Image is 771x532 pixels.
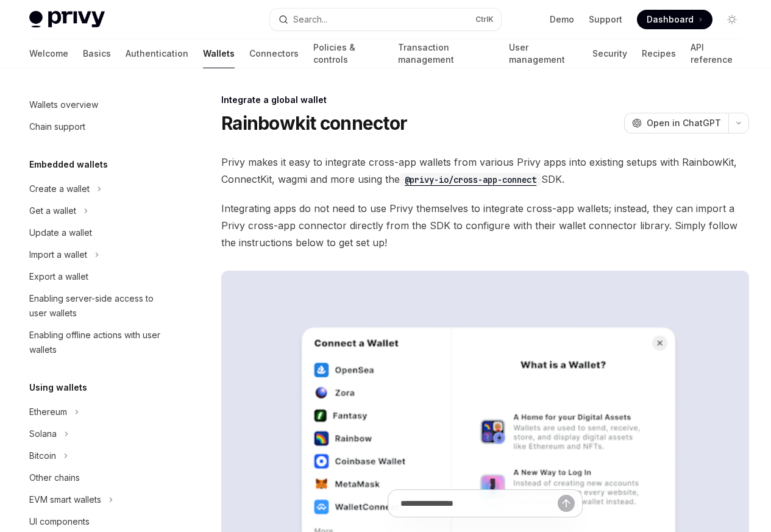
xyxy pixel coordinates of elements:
button: Toggle Create a wallet section [20,178,176,200]
div: Get a wallet [29,204,76,218]
a: Support [589,13,622,26]
span: Dashboard [647,13,694,26]
div: Integrate a global wallet [221,94,749,106]
a: Enabling offline actions with user wallets [20,324,176,361]
div: Bitcoin [29,449,56,463]
img: light logo [29,11,105,28]
a: @privy-io/cross-app-connect [400,173,541,185]
a: Wallets [203,39,235,68]
a: Basics [83,39,111,68]
a: Transaction management [398,39,495,68]
div: Enabling server-side access to user wallets [29,291,168,321]
span: Open in ChatGPT [647,117,721,129]
div: Search... [293,12,327,27]
a: Policies & controls [313,39,383,68]
a: Export a wallet [20,266,176,288]
button: Send message [558,495,575,512]
div: Other chains [29,470,80,485]
button: Open in ChatGPT [624,113,728,133]
code: @privy-io/cross-app-connect [400,173,541,186]
a: Dashboard [637,10,712,29]
a: Other chains [20,467,176,489]
button: Toggle EVM smart wallets section [20,489,176,511]
a: Security [592,39,627,68]
div: Create a wallet [29,182,90,196]
a: Welcome [29,39,68,68]
button: Toggle Ethereum section [20,401,176,423]
button: Open search [270,9,501,30]
a: Enabling server-side access to user wallets [20,288,176,324]
button: Toggle Import a wallet section [20,244,176,266]
div: Solana [29,427,57,441]
a: Recipes [642,39,676,68]
div: Ethereum [29,405,67,419]
a: Update a wallet [20,222,176,244]
button: Toggle dark mode [722,10,742,29]
div: UI components [29,514,90,529]
h5: Using wallets [29,380,87,395]
span: Privy makes it easy to integrate cross-app wallets from various Privy apps into existing setups w... [221,154,749,188]
button: Toggle Bitcoin section [20,445,176,467]
span: Ctrl K [475,15,494,24]
div: Export a wallet [29,269,88,284]
div: Enabling offline actions with user wallets [29,328,168,357]
input: Ask a question... [400,490,558,517]
a: Wallets overview [20,94,176,116]
a: Authentication [126,39,188,68]
div: EVM smart wallets [29,492,101,507]
div: Update a wallet [29,225,92,240]
a: Chain support [20,116,176,138]
a: User management [509,39,578,68]
a: API reference [691,39,742,68]
a: Connectors [249,39,299,68]
h1: Rainbowkit connector [221,112,407,134]
div: Import a wallet [29,247,87,262]
button: Toggle Solana section [20,423,176,445]
div: Wallets overview [29,98,98,112]
button: Toggle Get a wallet section [20,200,176,222]
div: Chain support [29,119,85,134]
h5: Embedded wallets [29,157,108,172]
span: Integrating apps do not need to use Privy themselves to integrate cross-app wallets; instead, the... [221,200,749,251]
a: Demo [550,13,574,26]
